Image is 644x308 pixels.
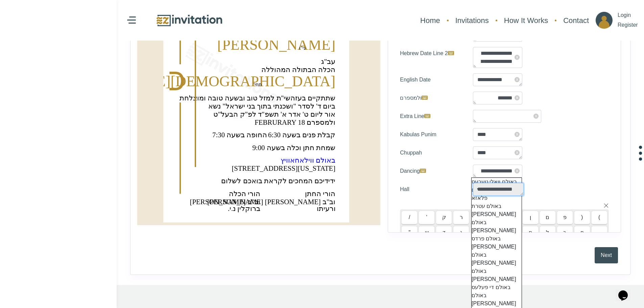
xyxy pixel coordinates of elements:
[395,165,468,177] label: Dancing
[228,205,261,212] text: ‏ברוקלין נ.י.‏
[213,110,335,118] text: ‏אור ליום ט' אדר א' תשפ"ד לפ"ק הבעל"ט‏
[472,218,522,235] div: באולם [PERSON_NAME]
[395,183,468,196] label: Hall
[501,11,551,29] a: How It Works
[472,235,522,251] div: באולם פרדס [PERSON_NAME]
[515,95,520,100] span: x
[252,144,335,151] text: ‏שמחת חתן וכלה בשעה 9:00‏
[180,94,336,102] text: ‏שתתקיים בעזהשי''ת למזל טוב ובשעה טובה ומוצלחת‏
[229,190,260,197] text: ‏הורי הכלה‏
[472,186,522,202] div: באולם אטריום פלאזא
[533,114,539,119] span: x
[395,92,468,104] label: ולמספרם
[281,156,335,164] text: ‏באולם ווילאחאוויץ‏
[417,11,444,29] a: Home
[221,177,335,185] text: ‏ידידיכם המחכים לקראת בואכם לשלום‏
[395,73,468,86] label: English Date
[208,102,335,110] text: ‏ביום ד' לסדר "ושכנתי בתוך בני ישראל" נשא‏
[515,168,520,173] span: x
[616,281,637,301] iframe: chat widget
[515,77,520,82] span: x
[212,131,267,139] text: 7:30 החופה בשעה
[515,132,520,137] span: x
[618,10,638,30] p: Login Register
[395,146,468,159] label: Chuppah
[472,267,522,283] div: באולם [PERSON_NAME]
[472,283,522,291] div: באולם די פעלעס
[472,291,522,308] div: באולם [PERSON_NAME]
[472,202,522,218] div: באולם עטרת [PERSON_NAME]
[156,13,223,28] img: logo.png
[321,57,336,65] text: ‏עב"ג‏
[254,82,262,87] text: ‏תחי'‏
[395,110,468,123] label: Extra Line
[168,60,186,98] text: ‏כ‏
[190,198,261,206] text: ‏[PERSON_NAME] וב"ב‏
[207,198,335,206] text: ‏[PERSON_NAME] [PERSON_NAME] וב"ב‏
[305,190,335,197] text: ‏הורי החתן‏
[217,37,336,53] text: ‏[PERSON_NAME]‏
[568,247,591,263] button: Prev
[595,247,618,263] button: Next
[395,128,468,141] label: Kabulas Punim
[299,46,306,51] text: ‏ני"ו‏
[515,150,520,155] span: x
[232,164,335,172] text: [STREET_ADDRESS][US_STATE]
[395,47,468,68] label: Hebrew Date Line 2
[515,55,520,60] span: x
[268,131,336,139] text: 6:30 קבלת פנים בשעה
[452,11,492,29] a: Invitations
[560,11,592,29] a: Contact
[596,12,613,29] img: ico_account.png
[255,118,335,126] text: FEBRURARY 18 ולמספרם
[317,205,336,212] text: ‏ורעיתו‏
[261,66,335,73] text: ‏הכלה הבתולה המהוללה‏
[472,251,522,267] div: באולם [PERSON_NAME]
[472,178,522,186] div: באולם וואלי טערעס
